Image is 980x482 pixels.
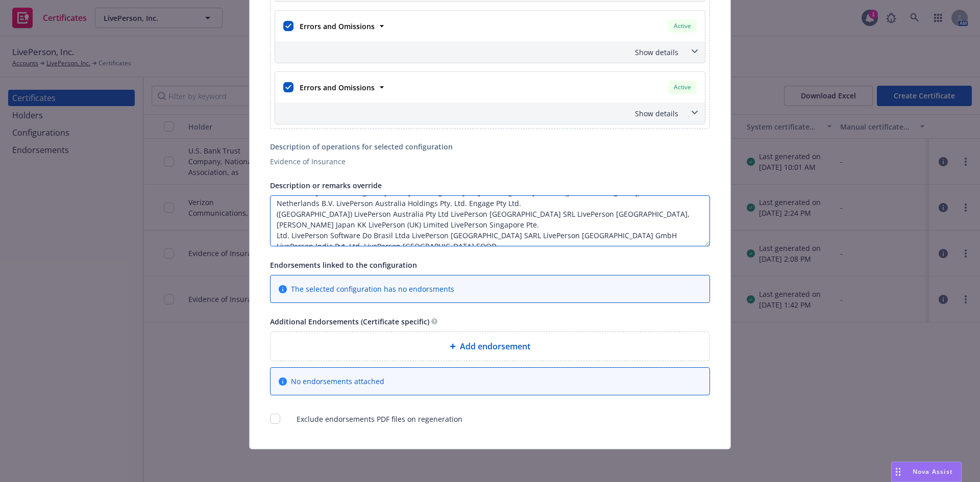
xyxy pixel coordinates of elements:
[270,181,382,190] span: Description or remarks override
[892,462,904,481] div: Drag to move
[913,467,953,476] span: Nova Assist
[291,376,384,387] span: No endorsements attached
[270,156,710,167] div: Evidence of Insurance
[460,340,530,352] span: Add endorsement
[672,21,693,31] span: Active
[270,195,710,246] textarea: Input description
[275,103,705,124] div: Show details
[891,462,962,482] button: Nova Assist
[270,332,710,361] div: Add endorsement
[297,414,462,424] span: Exclude endorsements PDF files on regeneration
[270,317,429,326] span: Additional Endorsements (Certificate specific)
[275,41,705,63] div: Show details
[277,108,678,119] div: Show details
[291,284,454,294] span: The selected configuration has no endorsments
[270,141,710,152] div: Description of operations for selected configuration
[300,21,375,31] strong: Errors and Omissions
[300,83,375,92] strong: Errors and Omissions
[277,47,678,58] div: Show details
[270,260,417,270] span: Endorsements linked to the configuration
[672,83,693,92] span: Active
